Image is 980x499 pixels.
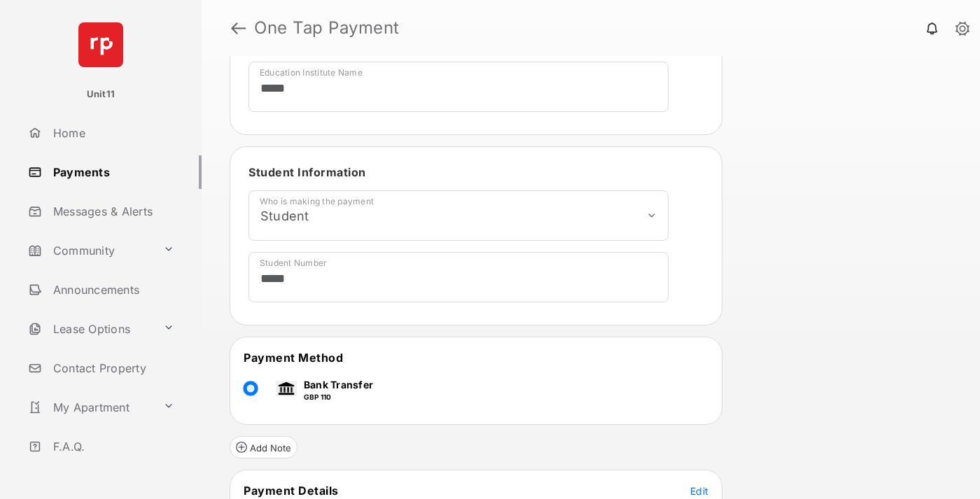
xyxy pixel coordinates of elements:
span: Edit [690,485,708,497]
a: Contact Property [22,351,202,385]
a: F.A.Q. [22,430,202,463]
img: svg+xml;base64,PHN2ZyB4bWxucz0iaHR0cDovL3d3dy53My5vcmcvMjAwMC9zdmciIHdpZHRoPSI2NCIgaGVpZ2h0PSI2NC... [78,22,123,67]
a: Payments [22,155,202,189]
a: Announcements [22,273,202,307]
p: GBP 110 [304,392,373,402]
strong: One Tap Payment [254,20,400,36]
p: Unit11 [87,87,115,101]
a: Community [22,234,157,267]
a: Home [22,116,202,150]
a: My Apartment [22,391,157,424]
a: Lease Options [22,312,157,346]
button: Edit [690,484,708,498]
button: Add Note [230,436,297,458]
span: Student Information [248,165,366,179]
span: Payment Method [244,351,343,365]
a: Messages & Alerts [22,195,202,228]
p: Bank Transfer [304,377,373,392]
img: bank.png [276,381,297,396]
span: Payment Details [244,484,339,498]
